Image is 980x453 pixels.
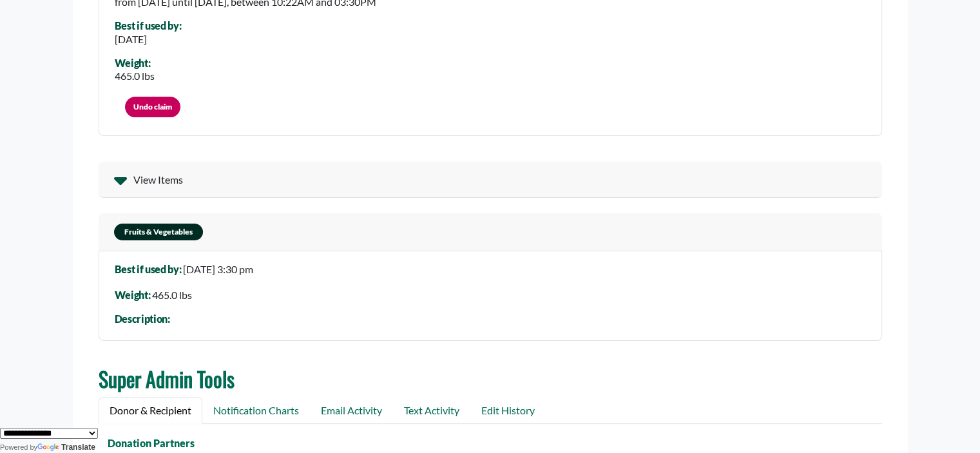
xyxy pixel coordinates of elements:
[37,443,95,452] a: Translate
[114,224,203,240] span: Fruits & Vegetables
[115,20,182,32] div: Best if used by:
[115,313,170,325] div: Description:
[125,97,180,117] a: Undo claim
[152,289,192,301] span: 465.0 lbs
[202,397,310,424] a: Notification Charts
[37,443,61,452] img: Google Translate
[133,172,183,188] span: View Items
[99,367,882,391] h2: Super Admin Tools
[183,263,253,275] span: [DATE] 3:30 pm
[115,263,182,275] span: Best if used by:
[115,57,155,69] div: Weight:
[115,68,155,84] div: 465.0 lbs
[470,397,546,424] a: Edit History
[310,397,393,424] a: Email Activity
[115,32,182,47] div: [DATE]
[393,397,470,424] a: Text Activity
[115,289,151,301] span: Weight:
[99,397,202,424] a: Donor & Recipient
[99,213,882,251] a: Fruits & Vegetables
